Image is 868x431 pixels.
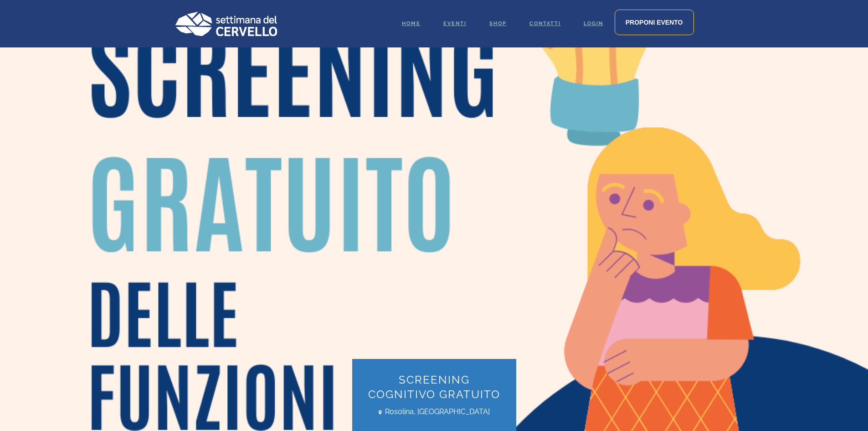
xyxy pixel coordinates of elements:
span: Rosolina, [GEOGRAPHIC_DATA] [366,406,503,417]
span: Shop [489,21,507,26]
img: Logo [175,11,277,36]
a: Proponi evento [615,10,694,35]
span: Login [584,21,603,26]
span: Contatti [529,21,561,26]
span: Proponi evento [626,19,683,26]
span: Eventi [443,21,467,26]
span: Home [402,21,421,26]
h1: Screening cognitivo gratuito [366,373,503,402]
